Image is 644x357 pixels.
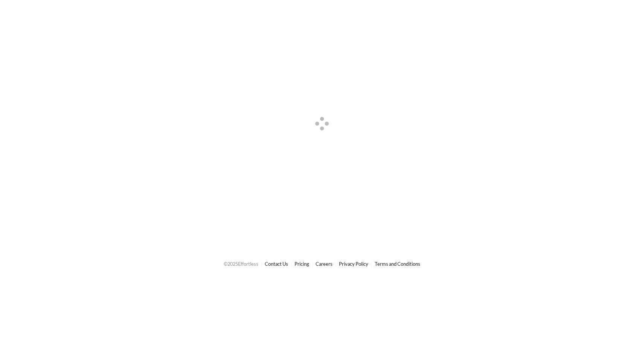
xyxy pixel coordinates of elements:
a: Terms and Conditions [375,261,420,267]
a: Pricing [295,261,309,267]
a: Contact Us [265,261,288,267]
a: Careers [316,261,333,267]
a: Privacy Policy [339,261,368,267]
span: © 2025 Effortless [224,261,258,267]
